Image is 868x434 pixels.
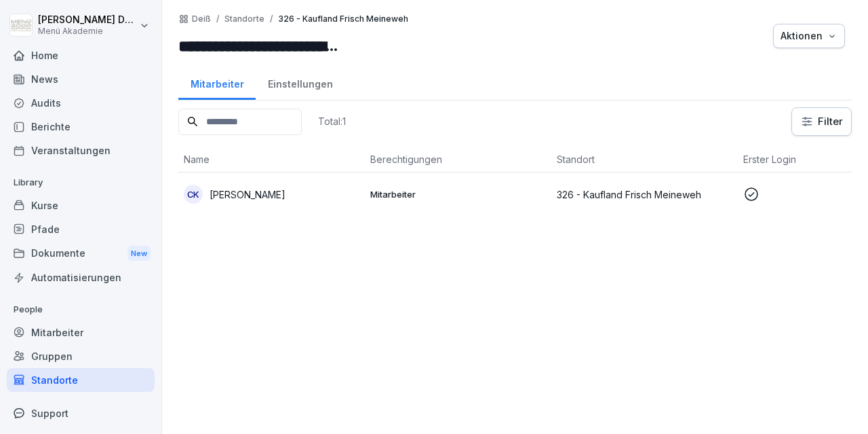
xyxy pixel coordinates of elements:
[7,368,155,392] a: Standorte
[7,115,155,139] a: Berichte
[127,246,151,261] div: New
[7,299,155,321] p: People
[318,115,346,128] p: Total: 1
[184,185,203,204] div: CK
[224,14,264,24] p: Standorte
[7,172,155,194] p: Library
[38,14,137,26] p: [PERSON_NAME] Deiß
[781,29,837,43] div: Aktionen
[551,147,738,173] th: Standort
[256,65,344,100] a: Einstellungen
[557,187,732,202] p: 326 - Kaufland Frisch Meineweh
[7,344,155,368] a: Gruppen
[7,241,155,266] div: Dokumente
[370,188,546,200] p: Mitarbeiter
[38,26,137,36] p: Menü Akademie
[178,147,365,173] th: Name
[210,187,285,202] p: [PERSON_NAME]
[7,401,155,425] div: Support
[365,147,551,173] th: Berechtigungen
[792,108,851,135] button: Filter
[7,67,155,91] a: News
[773,24,845,48] button: Aktionen
[192,14,211,24] a: Deiß
[216,14,219,24] p: /
[278,14,408,24] p: 326 - Kaufland Frisch Meineweh
[7,321,155,344] a: Mitarbeiter
[7,139,155,162] a: Veranstaltungen
[7,241,155,266] a: DokumenteNew
[270,14,273,24] p: /
[7,266,155,289] a: Automatisierungen
[800,115,843,128] div: Filter
[7,217,155,241] a: Pfade
[178,65,256,100] a: Mitarbeiter
[7,91,155,115] a: Audits
[7,194,155,217] a: Kurse
[7,43,155,67] a: Home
